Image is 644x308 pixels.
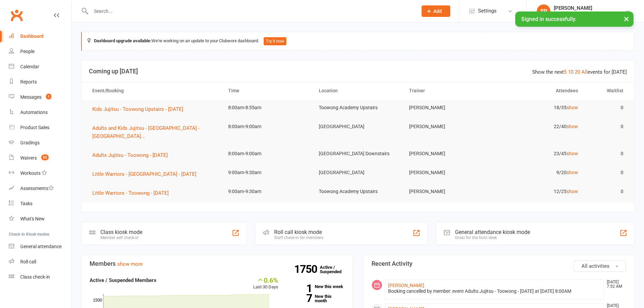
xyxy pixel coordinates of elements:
[494,165,584,181] td: 9/20
[20,33,44,39] div: Dashboard
[554,5,625,11] div: [PERSON_NAME]
[20,216,45,221] div: What's New
[567,189,578,194] a: show
[92,170,201,178] button: Little Warriors - [GEOGRAPHIC_DATA] - [DATE]
[9,196,71,211] a: Tasks
[92,189,173,197] button: Little Warriors - Toowong - [DATE]
[403,119,494,135] td: [PERSON_NAME]
[9,74,71,90] a: Reports
[92,151,172,159] button: Adults Jujitsu - Toowong - [DATE]
[313,119,403,135] td: [GEOGRAPHIC_DATA]
[455,235,530,240] div: Great for the front desk
[9,150,71,166] a: Waivers 55
[9,211,71,227] a: What's New
[584,184,629,199] td: 0
[288,294,344,303] a: 7New this month
[388,288,601,294] div: Booking cancelled by member: event Adults Jujitsu - Toowong - [DATE] at [DATE] 8:00AM
[274,235,323,240] div: Staff check-in for members
[92,171,196,177] span: Little Warriors - [GEOGRAPHIC_DATA] - [DATE]
[494,184,584,199] td: 12/25
[581,69,588,75] a: All
[584,119,629,135] td: 0
[9,120,71,135] a: Product Sales
[81,32,635,51] div: We're working on an update to your Clubworx dashboard.
[403,82,494,99] th: Trainer
[8,7,25,24] a: Clubworx
[494,146,584,162] td: 23/45
[455,229,530,235] div: General attendance kiosk mode
[313,82,403,99] th: Location
[92,106,183,112] span: Kids Jujitsu - Toowong Upstairs - [DATE]
[9,29,71,44] a: Dashboard
[20,94,42,100] div: Messages
[294,264,320,274] strong: 1750
[20,79,37,85] div: Reports
[9,269,71,285] a: Class kiosk mode
[521,16,576,22] span: Signed in successfully.
[320,260,350,279] a: 1750Active / Suspended
[274,229,323,235] div: Roll call kiosk mode
[222,100,313,116] td: 8:00am-8:55am
[313,146,403,162] td: [GEOGRAPHIC_DATA] Downstairs
[288,284,344,289] a: 1New this week
[575,69,580,75] a: 20
[94,38,151,43] strong: Dashboard upgrade available:
[584,146,629,162] td: 0
[20,125,49,130] div: Product Sales
[92,152,168,158] span: Adults Jujitsu - Toowong - [DATE]
[20,170,41,176] div: Workouts
[46,94,51,99] span: 1
[253,276,278,284] div: 0.6%
[288,293,312,303] strong: 7
[567,124,578,129] a: show
[20,140,40,145] div: Gradings
[574,260,626,272] button: All activities
[100,235,142,240] div: Member self check-in
[620,11,633,26] button: ×
[86,82,222,99] th: Event/Booking
[117,261,143,267] a: show more
[9,105,71,120] a: Automations
[20,155,37,161] div: Waivers
[9,44,71,59] a: People
[92,190,169,196] span: Little Warriors - Toowong - [DATE]
[313,165,403,181] td: [GEOGRAPHIC_DATA]
[433,8,442,14] span: Add
[567,105,578,110] a: show
[92,105,188,113] button: Kids Jujitsu - Toowong Upstairs - [DATE]
[20,274,50,280] div: Class check-in
[537,4,550,18] div: SP
[403,165,494,181] td: [PERSON_NAME]
[603,280,626,289] time: [DATE] 7:52 AM
[264,37,286,45] button: Try it now
[567,170,578,175] a: show
[222,119,313,135] td: 8:00am-9:00am
[222,82,313,99] th: Time
[554,11,625,17] div: Martial Arts [GEOGRAPHIC_DATA]
[9,239,71,254] a: General attendance kiosk mode
[20,244,62,249] div: General attendance
[313,100,403,116] td: Toowong Academy Upstairs
[584,82,629,99] th: Waitlist
[403,184,494,199] td: [PERSON_NAME]
[494,100,584,116] td: 18/35
[403,146,494,162] td: [PERSON_NAME]
[41,155,49,160] span: 55
[9,181,71,196] a: Assessments
[388,283,424,288] a: [PERSON_NAME]
[494,82,584,99] th: Attendees
[478,3,497,19] span: Settings
[20,186,54,191] div: Assessments
[92,125,199,139] span: Adults and Kids Jujitsu - [GEOGRAPHIC_DATA] - [GEOGRAPHIC_DATA]...
[222,184,313,199] td: 9:00am-9:30am
[403,100,494,116] td: [PERSON_NAME]
[372,260,626,267] h3: Recent Activity
[584,165,629,181] td: 0
[20,201,32,206] div: Tasks
[422,5,450,17] button: Add
[100,229,142,235] div: Class kiosk mode
[253,276,278,291] div: Last 30 Days
[20,259,36,264] div: Roll call
[222,165,313,181] td: 9:00am-9:30am
[9,254,71,269] a: Roll call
